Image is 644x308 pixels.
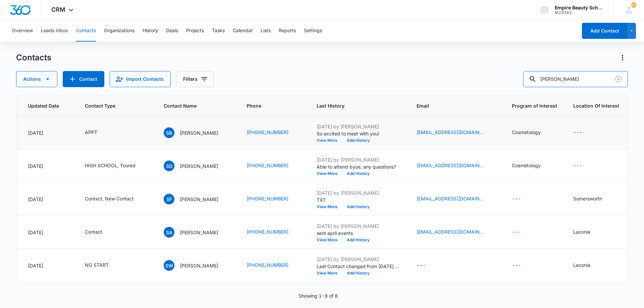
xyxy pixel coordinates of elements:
[317,123,400,130] p: [DATE] by [PERSON_NAME]
[317,256,400,263] p: [DATE] by [PERSON_NAME]
[417,261,426,269] div: ---
[85,261,121,269] div: Contact Type - NO START - Select to Edit Field
[28,229,69,236] div: [DATE]
[512,195,521,203] div: ---
[617,52,628,63] button: Actions
[512,129,541,136] div: Cosmetology
[523,71,628,87] input: Search Contacts
[631,2,636,8] div: notifications count
[317,196,400,203] p: TXT
[512,162,553,170] div: Program of Interest - Cosmetology - Select to Edit Field
[279,20,296,42] button: Reports
[512,228,533,236] div: Program of Interest - - Select to Edit Field
[573,195,602,202] div: Somersworth
[342,138,374,142] button: Add History
[417,195,484,202] a: [EMAIL_ADDRESS][DOMAIN_NAME]
[85,195,134,202] div: Contact, New Contact
[317,130,400,137] p: So excited to meet with you!
[104,20,135,42] button: Organizations
[512,261,533,269] div: Program of Interest - - Select to Edit Field
[261,20,271,42] button: Lists
[85,261,109,268] div: NO START
[85,129,97,136] div: APPT
[247,102,291,109] span: Phone
[417,129,484,136] a: [EMAIL_ADDRESS][DOMAIN_NAME]
[180,129,218,136] p: [PERSON_NAME]
[164,260,230,271] div: Contact Name - Shaylah Weisman - Select to Edit Field
[573,228,602,236] div: Location Of Interest - Laconia - Select to Edit Field
[573,261,602,269] div: Location Of Interest - Laconia - Select to Edit Field
[85,102,138,109] span: Contact Type
[41,20,68,42] button: Leads Inbox
[164,194,230,204] div: Contact Name - Shayla Fultz - Select to Edit Field
[247,228,301,236] div: Phone - (603) 918-7221 - Select to Edit Field
[317,205,342,209] button: View More
[555,5,604,10] div: account name
[512,261,521,269] div: ---
[417,228,496,236] div: Email - shaylaadams75@gmail.com - Select to Edit Field
[299,292,338,299] p: Showing 1-8 of 8
[417,162,484,169] a: [EMAIL_ADDRESS][DOMAIN_NAME]
[573,162,582,170] div: ---
[573,162,594,170] div: Location Of Interest - - Select to Edit Field
[164,127,230,138] div: Contact Name - Shayla Blydell - Select to Edit Field
[573,228,590,235] div: Laconia
[317,223,400,230] p: [DATE] by [PERSON_NAME]
[28,262,69,269] div: [DATE]
[573,129,594,137] div: Location Of Interest - - Select to Edit Field
[317,189,400,196] p: [DATE] by [PERSON_NAME]
[85,228,102,235] div: Contact
[180,163,218,170] p: [PERSON_NAME]
[555,10,604,15] div: account id
[342,238,374,242] button: Add History
[176,71,214,87] button: Filters
[247,162,288,169] a: [PHONE_NUMBER]
[143,20,158,42] button: History
[342,172,374,176] button: Add History
[247,129,301,137] div: Phone - (978) 314-1401 - Select to Edit Field
[317,156,400,163] p: [DATE] by [PERSON_NAME]
[573,195,614,203] div: Location Of Interest - Somersworth - Select to Edit Field
[417,228,484,235] a: [EMAIL_ADDRESS][DOMAIN_NAME]
[317,163,400,170] p: Able to attend byoe, any questions?
[512,102,557,109] span: Program of Interest
[212,20,225,42] button: Tasks
[247,195,288,202] a: [PHONE_NUMBER]
[164,161,174,171] span: SD
[164,127,174,138] span: SB
[247,129,288,136] a: [PHONE_NUMBER]
[12,20,33,42] button: Overview
[166,20,178,42] button: Deals
[342,271,374,275] button: Add History
[164,161,230,171] div: Contact Name - Shayla Dubois - Select to Edit Field
[317,238,342,242] button: View More
[512,129,553,137] div: Program of Interest - Cosmetology - Select to Edit Field
[573,102,619,109] span: Location Of Interest
[417,261,438,269] div: Email - - Select to Edit Field
[631,2,636,8] span: 207
[317,263,400,270] p: Last Contact changed from [DATE] to [DATE].
[512,195,533,203] div: Program of Interest - - Select to Edit Field
[573,261,590,268] div: Laconia
[180,262,218,269] p: [PERSON_NAME]
[85,129,109,137] div: Contact Type - APPT - Select to Edit Field
[247,162,301,170] div: Phone - (603) 229-8986 - Select to Edit Field
[186,20,204,42] button: Projects
[233,20,253,42] button: Calendar
[512,162,541,169] div: Cosmetology
[110,71,171,87] button: Import Contacts
[417,129,496,137] div: Email - Shayblydell@gmail.com - Select to Edit Field
[180,196,218,203] p: [PERSON_NAME]
[85,162,148,170] div: Contact Type - HIGH SCHOOL, Toured - Select to Edit Field
[164,260,174,271] span: SW
[317,271,342,275] button: View More
[317,230,400,237] p: sent april events
[85,162,136,169] div: HIGH SCHOOL, Toured
[164,194,174,204] span: SF
[247,261,288,268] a: [PHONE_NUMBER]
[164,102,221,109] span: Contact Name
[164,227,174,238] span: SA
[247,228,288,235] a: [PHONE_NUMBER]
[51,6,65,13] span: CRM
[63,71,104,87] button: Add Contact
